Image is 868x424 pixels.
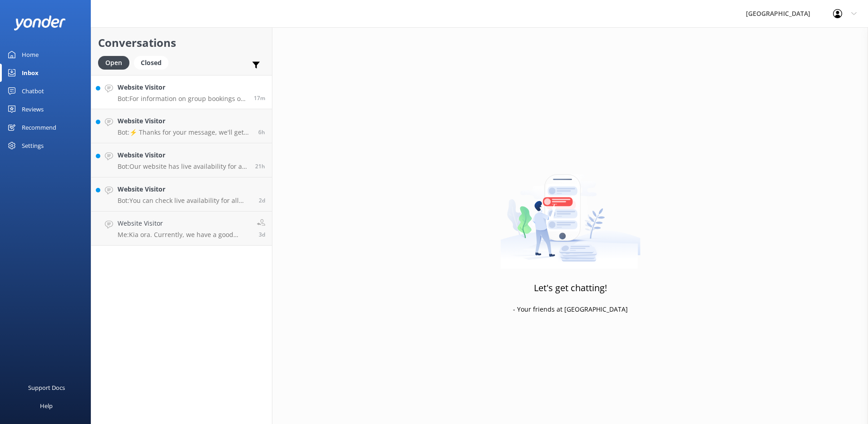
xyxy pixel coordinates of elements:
[91,143,272,177] a: Website VisitorBot:Our website has live availability for all of our accommodation options. Please...
[98,56,129,70] div: Open
[118,116,252,126] h4: Website Visitor
[118,197,252,205] p: Bot: You can check live availability for all accommodation options on our website: [URL][DOMAIN_N...
[259,197,265,204] span: Sep 12 2025 07:17pm (UTC +12:00) Pacific/Auckland
[91,177,272,212] a: Website VisitorBot:You can check live availability for all accommodation options on our website: ...
[40,397,53,415] div: Help
[91,109,272,143] a: Website VisitorBot:⚡ Thanks for your message, we'll get back to you as soon as we can. You're als...
[118,162,248,171] p: Bot: Our website has live availability for all of our accommodation options. Please check [URL][D...
[98,34,265,51] h2: Conversations
[134,56,168,70] div: Closed
[91,212,272,246] a: Website VisitorMe:Kia ora. Currently, we have a good amount of non-powered sites available for th...
[255,162,265,170] span: Sep 14 2025 02:34pm (UTC +12:00) Pacific/Auckland
[22,64,39,82] div: Inbox
[118,95,247,103] p: Bot: For information on group bookings or specific accommodation arrangements, please send an ema...
[118,128,252,136] p: Bot: ⚡ Thanks for your message, we'll get back to you as soon as we can. You're also welcome to k...
[118,231,250,239] p: Me: Kia ora. Currently, we have a good amount of non-powered sites available for the specified da...
[14,15,66,30] img: yonder-white-logo.png
[118,82,247,92] h4: Website Visitor
[258,128,265,136] span: Sep 15 2025 05:33am (UTC +12:00) Pacific/Auckland
[118,218,250,228] h4: Website Visitor
[259,231,265,238] span: Sep 11 2025 01:40pm (UTC +12:00) Pacific/Auckland
[22,82,44,100] div: Chatbot
[98,57,134,67] a: Open
[22,118,56,136] div: Recommend
[513,304,628,314] p: - Your friends at [GEOGRAPHIC_DATA]
[22,100,44,118] div: Reviews
[28,379,65,397] div: Support Docs
[118,150,248,160] h4: Website Visitor
[118,184,252,194] h4: Website Visitor
[134,57,173,67] a: Closed
[500,155,641,269] img: artwork of a man stealing a conversation from at giant smartphone
[22,45,39,64] div: Home
[534,281,607,295] h3: Let's get chatting!
[91,75,272,109] a: Website VisitorBot:For information on group bookings or specific accommodation arrangements, plea...
[22,136,44,155] div: Settings
[254,94,265,102] span: Sep 15 2025 11:25am (UTC +12:00) Pacific/Auckland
